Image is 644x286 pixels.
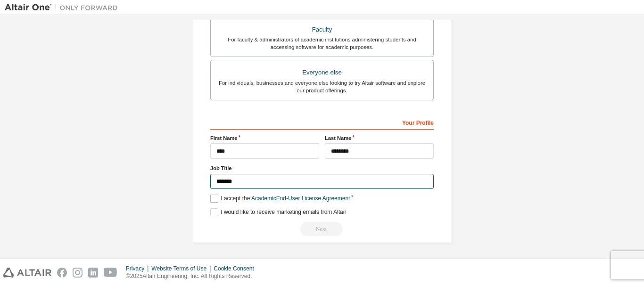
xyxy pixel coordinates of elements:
[126,272,260,280] p: © 2025 Altair Engineering, Inc. All Rights Reserved.
[104,268,117,278] img: youtube.svg
[5,3,123,12] img: Altair One
[210,114,434,130] div: Your Profile
[3,268,51,278] img: altair_logo.svg
[88,268,98,278] img: linkedin.svg
[210,195,350,203] label: I accept the
[216,23,428,36] div: Faculty
[251,195,350,202] a: Academic End-User License Agreement
[126,265,151,272] div: Privacy
[151,265,214,272] div: Website Terms of Use
[325,134,434,142] label: Last Name
[210,208,346,216] label: I would like to receive marketing emails from Altair
[214,265,259,272] div: Cookie Consent
[73,268,83,278] img: instagram.svg
[216,79,428,94] div: For individuals, businesses and everyone else looking to try Altair software and explore our prod...
[210,134,319,142] label: First Name
[210,222,434,236] div: Read and acccept EULA to continue
[216,66,428,79] div: Everyone else
[210,164,434,172] label: Job Title
[57,268,67,278] img: facebook.svg
[216,36,428,51] div: For faculty & administrators of academic institutions administering students and accessing softwa...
